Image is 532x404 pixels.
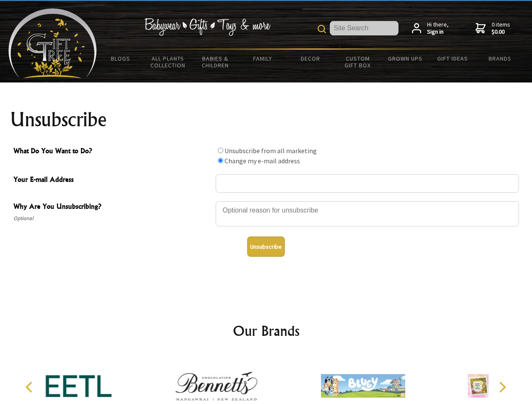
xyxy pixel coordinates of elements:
input: Site Search [330,21,398,35]
span: Why Are You Unsubscribing? [13,201,211,213]
label: Unsubscribe from all marketing [225,146,317,155]
span: Hi there, [427,21,449,36]
a: Decor [286,50,334,67]
h2: Our Brands [17,321,516,341]
strong: Sign in [427,28,449,36]
a: Gift Ideas [429,50,476,67]
input: What Do You Want to Do? [218,148,223,153]
span: 0 items [492,21,510,36]
button: Next [493,378,511,396]
a: Grown Ups [381,50,429,67]
a: Brands [476,50,524,67]
input: What Do You Want to Do? [218,158,223,163]
strong: $0.00 [492,28,510,36]
a: Family [239,50,287,67]
a: Babies & Children [192,50,239,74]
input: Your E-mail Address [216,174,519,193]
a: All Plants Collection [144,50,192,74]
img: Babywear - Gifts - Toys & more [144,18,270,36]
textarea: Why Are You Unsubscribing? [216,201,519,226]
a: 0 items$0.00 [476,21,510,36]
span: What Do You Want to Do? [13,146,211,158]
button: Previous [21,378,40,396]
img: Babyware - Gifts - Toys and more... [8,8,97,78]
a: Hi there,Sign in [412,21,449,36]
a: Custom Gift Box [334,50,382,74]
button: Unsubscribe [247,237,285,257]
label: Change my e-mail address [225,157,300,165]
a: BLOGS [97,50,144,67]
span: Optional [13,213,211,223]
img: product search [318,25,326,33]
h1: Unsubscribe [10,109,522,130]
span: Your E-mail Address [13,174,211,186]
